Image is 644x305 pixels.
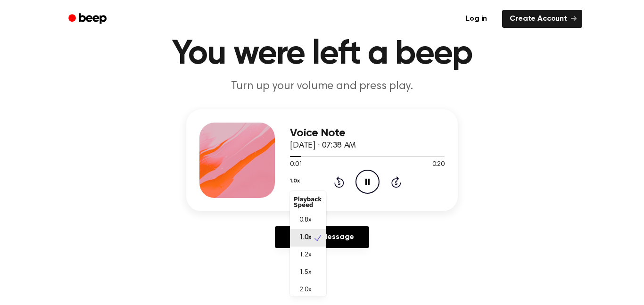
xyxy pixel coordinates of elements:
span: 1.0x [299,233,311,243]
span: 0.8x [299,215,311,225]
button: 1.0x [290,173,299,189]
div: Playback Speed [290,193,326,212]
span: 2.0x [299,285,311,295]
div: 1.0x [290,191,326,297]
span: 1.2x [299,250,311,260]
span: 1.5x [299,268,311,278]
